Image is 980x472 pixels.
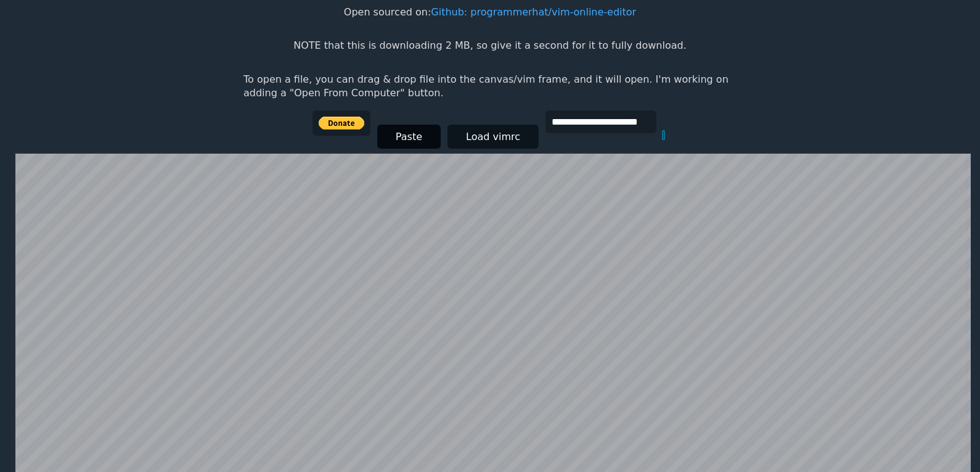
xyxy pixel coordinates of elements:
button: Load vimrc [447,125,539,149]
p: NOTE that this is downloading 2 MB, so give it a second for it to fully download. [293,39,686,52]
button: Paste [377,125,441,149]
a: Github: programmerhat/vim-online-editor [431,6,636,18]
p: To open a file, you can drag & drop file into the canvas/vim frame, and it will open. I'm working... [243,73,737,101]
p: Open sourced on: [344,6,636,19]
